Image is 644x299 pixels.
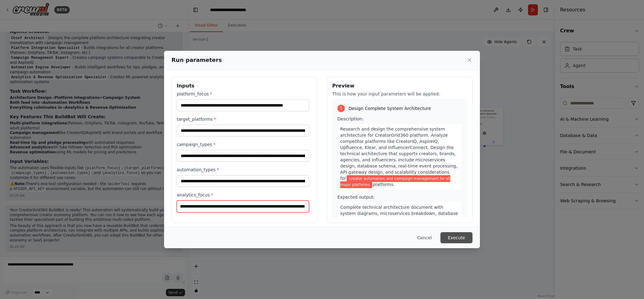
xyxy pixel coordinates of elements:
label: campaign_types [177,141,312,147]
label: target_platforms [177,116,312,122]
label: platform_focus [177,91,312,97]
h3: Preview [332,82,467,90]
p: This is how your input parameters will be applied: [332,91,467,97]
label: analytics_focus [177,192,312,198]
span: Description: [337,116,363,121]
div: 1 [337,105,345,112]
span: Complete technical architecture document with system diagrams, microservices breakdown, database ... [340,205,458,234]
span: Expected output: [337,195,375,200]
button: Cancel [412,232,437,243]
span: Variable: platform_focus [340,175,450,188]
h3: Inputs [177,82,312,90]
span: Design Complete System Architecture [349,105,431,111]
h2: Run parameters [171,56,222,64]
label: automation_types [177,167,312,173]
button: Execute [440,232,473,243]
span: platforms. [373,182,395,187]
span: Research and design the comprehensive system architecture for CreatorGrid360 platform. Analyze co... [340,127,457,181]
